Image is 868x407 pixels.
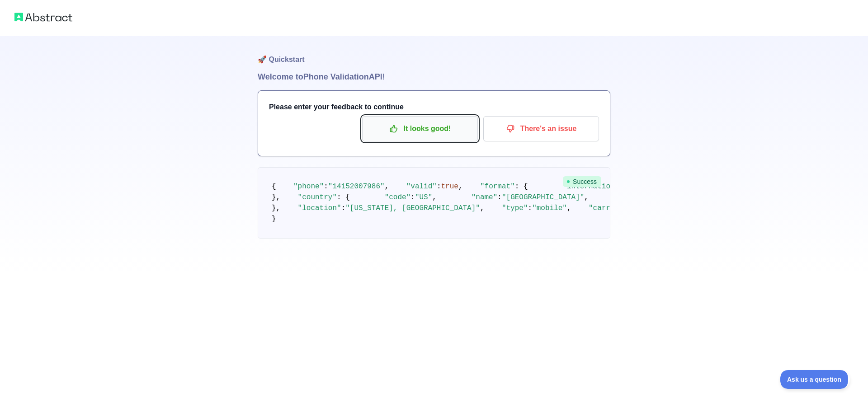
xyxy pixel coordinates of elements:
[532,204,567,212] span: "mobile"
[341,204,346,212] span: :
[584,193,589,201] span: ,
[562,182,627,191] span: "international"
[780,370,850,389] iframe: Toggle Customer Support
[385,182,389,191] span: ,
[480,182,515,191] span: "format"
[324,182,328,191] span: :
[432,193,437,201] span: ,
[563,176,601,187] span: Success
[272,182,845,223] code: }, }, }
[269,102,599,112] h3: Please enter your feedback to continue
[337,193,350,201] span: : {
[410,193,415,201] span: :
[458,182,463,191] span: ,
[515,182,528,191] span: : {
[490,121,592,136] p: There's an issue
[14,11,72,23] img: Abstract logo
[293,182,324,191] span: "phone"
[298,204,341,212] span: "location"
[258,70,610,83] h1: Welcome to Phone Validation API!
[567,204,571,212] span: ,
[258,36,610,70] h1: 🚀 Quickstart
[406,182,437,191] span: "valid"
[362,116,478,141] button: It looks good!
[483,116,599,141] button: There's an issue
[589,204,627,212] span: "carrier"
[298,193,337,201] span: "country"
[437,182,441,191] span: :
[272,182,276,191] span: {
[385,193,411,201] span: "code"
[502,193,584,201] span: "[GEOGRAPHIC_DATA]"
[441,182,458,191] span: true
[345,204,480,212] span: "[US_STATE], [GEOGRAPHIC_DATA]"
[528,204,533,212] span: :
[502,204,528,212] span: "type"
[497,193,502,201] span: :
[472,193,498,201] span: "name"
[328,182,385,191] span: "14152007986"
[480,204,485,212] span: ,
[369,121,471,136] p: It looks good!
[415,193,432,201] span: "US"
